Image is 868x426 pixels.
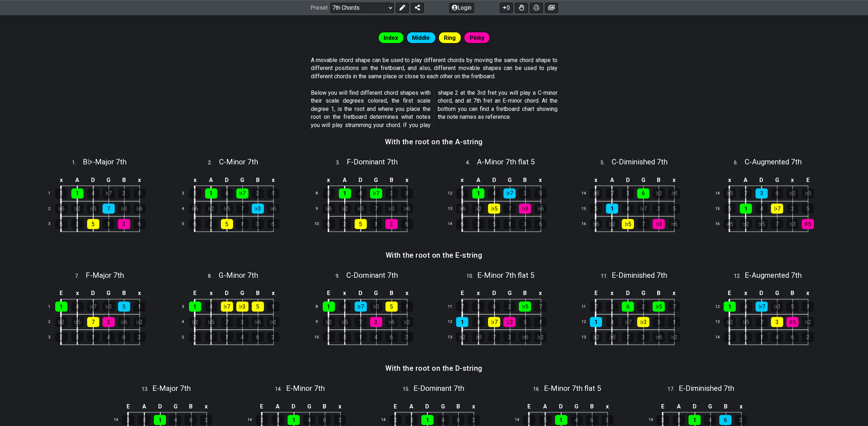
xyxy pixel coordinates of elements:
[533,174,548,186] td: x
[103,317,115,327] div: 3
[588,287,604,299] td: E
[606,219,618,229] div: ♭2
[347,158,398,166] span: F - Dominant 7th
[636,287,651,299] td: G
[71,219,84,229] div: 2
[311,56,558,80] p: A movable chord shape can be used to play different chords by moving the same chord shape to diff...
[323,317,335,327] div: ♭2
[578,216,596,232] td: 16
[321,174,337,186] td: x
[590,203,602,214] div: 5
[519,203,531,214] div: ♭3
[667,174,682,186] td: x
[802,219,814,229] div: ♯5
[69,174,85,186] td: A
[323,188,335,198] div: 5
[208,272,219,280] span: 8 .
[189,317,201,327] div: ♭2
[55,317,67,327] div: ♭2
[601,272,612,280] span: 11 .
[517,174,533,186] td: B
[502,174,517,186] td: G
[384,287,399,299] td: B
[477,158,535,166] span: A - Minor 7th flat 5
[737,287,754,299] td: x
[55,188,67,198] div: 5
[236,301,248,312] div: ♭3
[189,301,201,312] div: 1
[87,188,99,198] div: 4
[250,287,265,299] td: B
[236,203,248,214] div: 7
[488,301,500,312] div: 6
[456,219,468,229] div: 6
[456,301,468,312] div: 7
[177,216,195,232] td: 5
[401,219,413,229] div: 6
[771,219,783,229] div: 7
[336,159,347,167] span: 3 .
[534,188,546,198] div: 5
[771,188,783,198] div: 6
[802,203,814,214] div: 5
[802,301,814,312] div: 1
[118,219,130,229] div: 3
[466,272,477,280] span: 10 .
[754,174,769,186] td: D
[712,314,729,330] td: 13
[53,174,70,186] td: x
[534,301,546,312] div: 7
[737,174,754,186] td: A
[637,203,649,214] div: ♭7
[445,299,462,314] td: 11
[221,188,233,198] div: 4
[503,219,516,229] div: 1
[44,299,61,314] td: 1
[133,317,146,327] div: ♭2
[86,271,124,280] span: F - Major 7th
[745,271,801,280] span: E - Augmented 7th
[132,287,147,299] td: x
[755,219,768,229] div: ♭5
[449,3,474,13] button: Login
[606,188,618,198] div: 7
[311,186,328,201] td: 8
[385,138,483,146] h3: With the root on the A-string
[44,314,61,330] td: 2
[311,89,558,129] p: Below you will find different chord shapes with their scale degrees colored, the first scale degr...
[590,219,602,229] div: ♭6
[786,219,798,229] div: ♭3
[55,301,67,312] div: 1
[221,203,233,214] div: ♭5
[488,219,500,229] div: 5
[784,287,800,299] td: B
[503,188,516,198] div: ♭7
[337,174,353,186] td: A
[205,203,217,214] div: ♭2
[189,219,201,229] div: 6
[653,301,665,312] div: ♭5
[370,301,382,312] div: ♭3
[187,287,203,299] td: E
[637,219,649,229] div: 7
[637,188,649,198] div: 6
[71,188,84,198] div: 1
[71,317,84,327] div: ♭5
[103,188,115,198] div: ♭7
[385,203,398,214] div: ♭3
[311,299,328,314] td: 8
[445,216,462,232] td: 14
[116,174,132,186] td: B
[612,271,667,280] span: E - Diminished 7th
[385,301,398,312] div: 5
[755,203,768,214] div: 4
[588,174,604,186] td: x
[205,219,217,229] div: 2
[740,188,752,198] div: 7
[368,174,384,186] td: G
[454,287,470,299] td: E
[622,301,634,312] div: 6
[71,203,84,214] div: ♭2
[590,301,602,312] div: 7
[472,188,484,198] div: 1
